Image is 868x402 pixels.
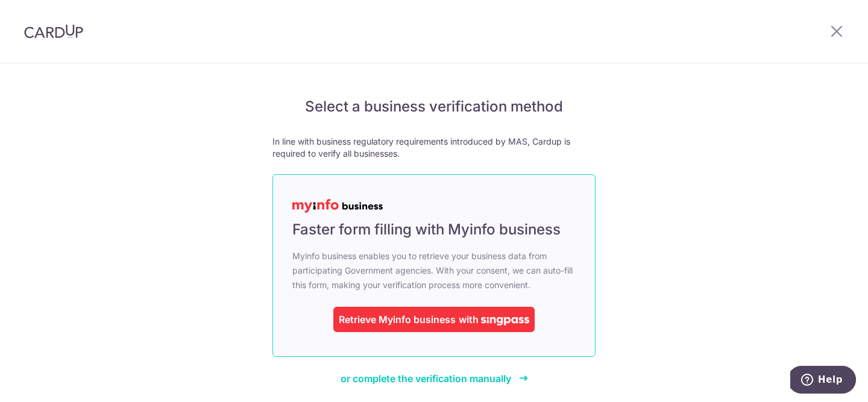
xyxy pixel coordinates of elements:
[292,220,561,239] span: Faster form filling with Myinfo business
[459,313,479,325] span: with
[272,97,596,116] h5: Select a business verification method
[292,199,383,213] img: MyInfoLogo
[341,372,511,385] span: or complete the verification manually
[292,249,576,292] span: Myinfo business enables you to retrieve your business data from participating Government agencies...
[28,8,52,19] span: Help
[790,366,856,396] iframe: Opens a widget where you can find more information
[339,312,456,327] div: Retrieve Myinfo business
[272,174,596,357] a: Faster form filling with Myinfo business Myinfo business enables you to retrieve your business da...
[272,136,596,160] p: In line with business regulatory requirements introduced by MAS, Cardup is required to verify all...
[24,24,83,39] img: CardUp
[481,317,529,325] img: singpass
[341,371,528,386] a: or complete the verification manually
